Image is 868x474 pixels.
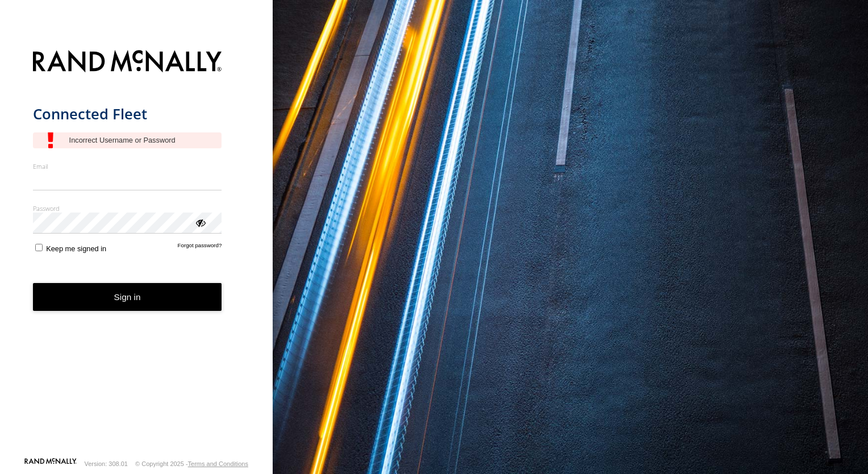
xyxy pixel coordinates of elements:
form: main [33,43,240,457]
a: Terms and Conditions [188,460,248,467]
label: Password [33,204,222,213]
a: Forgot password? [178,242,222,253]
div: ViewPassword [194,217,206,228]
div: © Copyright 2025 - [135,460,248,467]
span: Keep me signed in [46,244,106,253]
button: Sign in [33,283,222,311]
div: Version: 308.01 [85,460,128,467]
input: Keep me signed in [35,244,43,251]
a: Visit our Website [24,458,77,469]
img: Rand McNally [33,48,222,77]
h1: Connected Fleet [33,105,222,123]
label: Email [33,162,222,171]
